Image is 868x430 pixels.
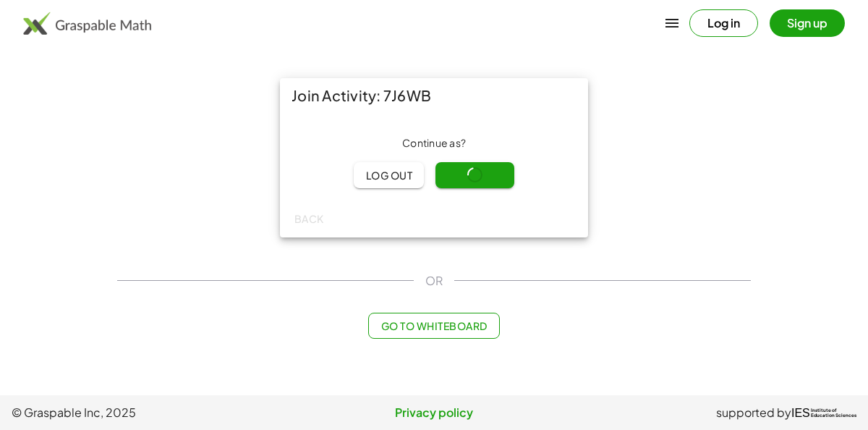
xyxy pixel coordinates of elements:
[791,406,810,420] span: IES
[716,404,791,421] span: supported by
[689,9,758,37] button: Log in
[365,169,412,182] span: Log out
[770,9,845,37] button: Sign up
[380,319,487,332] span: Go to Whiteboard
[425,272,443,290] span: OR
[293,404,574,421] a: Privacy policy
[280,78,588,113] div: Join Activity: 7J6WB
[354,162,424,188] button: Log out
[368,313,499,339] button: Go to Whiteboard
[811,408,856,418] span: Institute of Education Sciences
[292,136,576,151] div: Continue as ?
[12,404,293,421] span: © Graspable Inc, 2025
[791,404,856,421] a: IESInstitute ofEducation Sciences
